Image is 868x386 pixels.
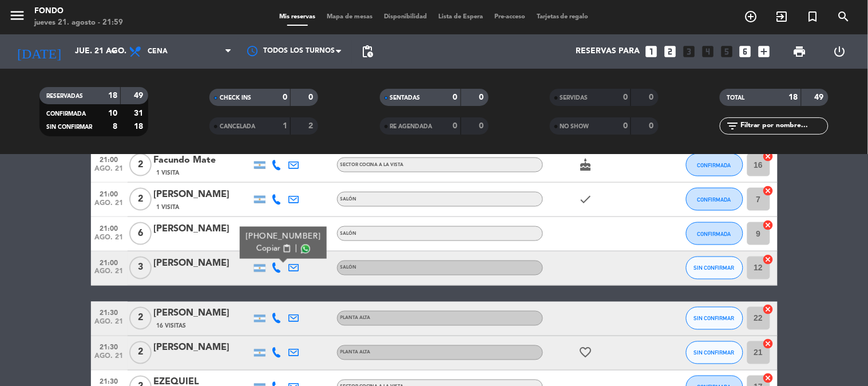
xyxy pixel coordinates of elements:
[739,120,828,132] input: Filtrar por nombre...
[148,48,168,56] span: Cena
[644,44,659,59] i: looks_one
[95,255,124,269] span: 21:00
[820,34,859,69] div: LOG OUT
[579,192,593,206] i: check
[340,266,357,270] span: SALÓN
[560,95,588,101] span: SERVIDAS
[95,152,124,166] span: 21:00
[763,185,774,196] i: cancel
[833,45,846,58] i: power_settings_new
[9,39,69,64] i: [DATE]
[129,257,152,279] span: 3
[686,222,743,245] button: CONFIRMADA
[157,168,180,178] span: 1 Visita
[295,243,297,255] span: |
[108,92,117,100] strong: 18
[700,44,715,59] i: looks_4
[806,10,820,23] i: turned_in_not
[763,254,774,265] i: cancel
[579,346,593,360] i: favorite_border
[649,93,656,101] strong: 0
[694,316,735,322] span: SIN CONFIRMAR
[694,350,735,356] span: SIN CONFIRMAR
[763,304,774,316] i: cancel
[763,338,774,350] i: cancel
[378,14,433,20] span: Disponibilidad
[757,44,772,59] i: add_box
[95,221,124,234] span: 21:00
[340,316,371,321] span: PLANTA ALTA
[129,222,152,245] span: 6
[453,122,458,130] strong: 0
[719,44,734,59] i: looks_5
[649,122,656,130] strong: 0
[95,340,124,353] span: 21:30
[815,93,826,101] strong: 49
[95,199,124,212] span: ago. 21
[95,268,124,281] span: ago. 21
[390,95,421,101] span: SENTADAS
[108,109,117,117] strong: 10
[46,124,92,130] span: SIN CONFIRMAR
[479,122,486,130] strong: 0
[154,222,251,237] div: [PERSON_NAME]
[479,93,486,101] strong: 0
[686,307,743,330] button: SIN CONFIRMAR
[694,265,735,271] span: SIN CONFIRMAR
[793,45,807,58] span: print
[309,122,316,130] strong: 2
[763,151,774,162] i: cancel
[113,123,117,131] strong: 8
[9,7,26,24] i: menu
[576,47,640,56] span: Reservas para
[283,122,287,130] strong: 1
[663,44,677,59] i: looks_two
[95,318,124,332] span: ago. 21
[34,17,123,29] div: jueves 21. agosto - 21:59
[579,158,593,172] i: cake
[686,188,743,211] button: CONFIRMADA
[686,257,743,279] button: SIN CONFIRMAR
[9,7,26,28] button: menu
[837,10,851,23] i: search
[738,44,753,59] i: looks_6
[686,153,743,176] button: CONFIRMADA
[134,109,145,117] strong: 31
[697,162,731,168] span: CONFIRMADA
[154,341,251,356] div: [PERSON_NAME]
[95,306,124,319] span: 21:30
[360,45,374,58] span: pending_actions
[134,123,145,131] strong: 18
[46,93,83,99] span: RESERVADAS
[220,124,255,129] span: CANCELADA
[727,95,744,101] span: TOTAL
[95,165,124,178] span: ago. 21
[697,231,731,237] span: CONFIRMADA
[157,203,180,212] span: 1 Visita
[789,93,798,101] strong: 18
[623,122,628,130] strong: 0
[489,14,531,20] span: Pre-acceso
[34,6,123,17] div: Fondo
[340,163,404,167] span: SECTOR COCINA A LA VISTA
[154,187,251,202] div: [PERSON_NAME]
[129,188,152,211] span: 2
[560,124,589,129] span: NO SHOW
[154,153,251,168] div: Facundo Mate
[106,45,120,58] i: arrow_drop_down
[256,243,280,255] span: Copiar
[453,93,458,101] strong: 0
[95,234,124,247] span: ago. 21
[283,93,287,101] strong: 0
[46,111,86,117] span: CONFIRMADA
[321,14,378,20] span: Mapa de mesas
[390,124,433,129] span: RE AGENDADA
[340,197,357,202] span: SALÓN
[220,95,251,101] span: CHECK INS
[245,231,320,243] div: [PHONE_NUMBER]
[763,219,774,231] i: cancel
[154,306,251,321] div: [PERSON_NAME]
[274,14,321,20] span: Mis reservas
[129,341,152,364] span: 2
[256,243,291,255] button: Copiarcontent_paste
